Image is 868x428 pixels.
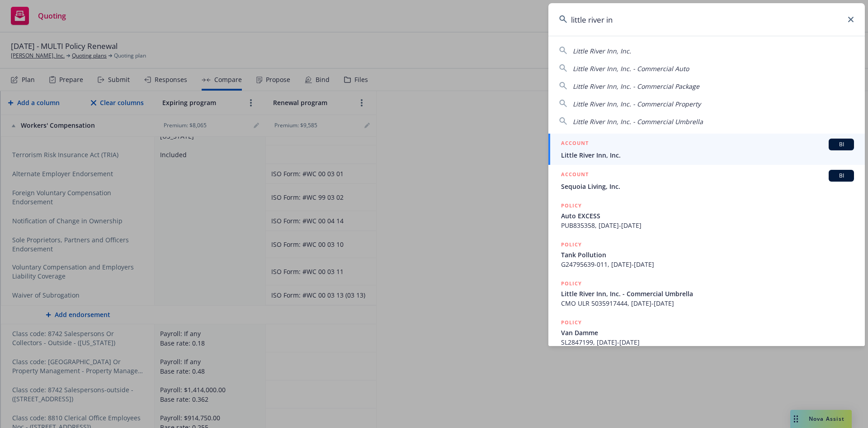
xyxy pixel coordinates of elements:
[561,139,589,149] h5: ACCOUNT
[573,64,689,73] span: Little River Inn, Inc. - Commercial Auto
[561,289,854,298] span: Little River Inn, Inc. - Commercial Umbrella
[561,182,854,191] span: Sequoia Living, Inc.
[548,165,865,196] a: ACCOUNTBISequoia Living, Inc.
[832,140,850,149] span: BI
[561,318,582,327] h5: POLICY
[561,250,854,260] span: Tank Pollution
[561,279,582,288] h5: POLICY
[548,274,865,313] a: POLICYLittle River Inn, Inc. - Commercial UmbrellaCMO ULR 5035917444, [DATE]-[DATE]
[832,172,850,180] span: BI
[561,211,854,221] span: Auto EXCESS
[561,170,589,181] h5: ACCOUNT
[561,298,854,308] span: CMO ULR 5035917444, [DATE]-[DATE]
[548,134,865,165] a: ACCOUNTBILittle River Inn, Inc.
[573,117,703,126] span: Little River Inn, Inc. - Commercial Umbrella
[561,201,582,210] h5: POLICY
[548,3,865,36] input: Search...
[548,235,865,274] a: POLICYTank PollutionG24795639-011, [DATE]-[DATE]
[561,337,854,347] span: SL2847199, [DATE]-[DATE]
[573,82,699,91] span: Little River Inn, Inc. - Commercial Package
[561,328,854,337] span: Van Damme
[548,196,865,235] a: POLICYAuto EXCESSPUB835358, [DATE]-[DATE]
[561,150,854,160] span: Little River Inn, Inc.
[561,221,854,230] span: PUB835358, [DATE]-[DATE]
[573,47,631,55] span: Little River Inn, Inc.
[573,100,701,108] span: Little River Inn, Inc. - Commercial Property
[561,240,582,249] h5: POLICY
[548,313,865,352] a: POLICYVan DammeSL2847199, [DATE]-[DATE]
[561,260,854,269] span: G24795639-011, [DATE]-[DATE]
